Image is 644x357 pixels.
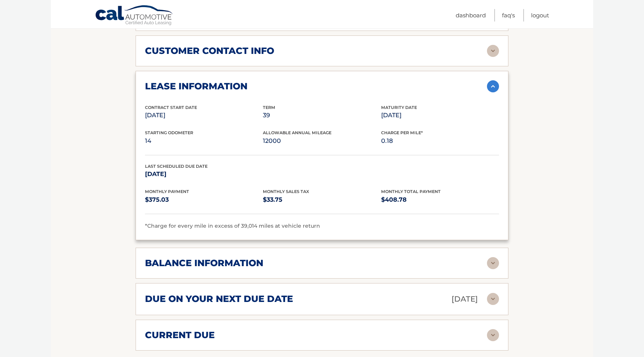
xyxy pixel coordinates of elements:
[145,195,263,205] p: $375.03
[381,105,417,110] span: Maturity Date
[487,80,499,92] img: accordion-active.svg
[145,222,320,229] span: *Charge for every mile in excess of 39,014 miles at vehicle return
[487,329,499,341] img: accordion-rest.svg
[145,130,193,135] span: Starting Odometer
[381,136,499,146] p: 0.18
[381,130,423,135] span: Charge Per Mile*
[263,136,381,146] p: 12000
[502,9,515,21] a: FAQ's
[263,189,309,194] span: Monthly Sales Tax
[145,45,274,57] h2: customer contact info
[145,293,293,305] h2: due on your next due date
[487,45,499,57] img: accordion-rest.svg
[145,164,208,169] span: Last Scheduled Due Date
[452,293,478,306] p: [DATE]
[145,189,189,194] span: Monthly Payment
[263,195,381,205] p: $33.75
[263,110,381,121] p: 39
[145,169,263,179] p: [DATE]
[531,9,549,21] a: Logout
[145,257,263,269] h2: balance information
[381,110,499,121] p: [DATE]
[487,293,499,305] img: accordion-rest.svg
[145,81,247,92] h2: lease information
[381,195,499,205] p: $408.78
[263,130,331,135] span: Allowable Annual Mileage
[145,105,197,110] span: Contract Start Date
[145,110,263,121] p: [DATE]
[263,105,275,110] span: Term
[145,136,263,146] p: 14
[456,9,486,21] a: Dashboard
[381,189,441,194] span: Monthly Total Payment
[95,5,174,27] a: Cal Automotive
[145,329,215,341] h2: current due
[487,257,499,269] img: accordion-rest.svg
